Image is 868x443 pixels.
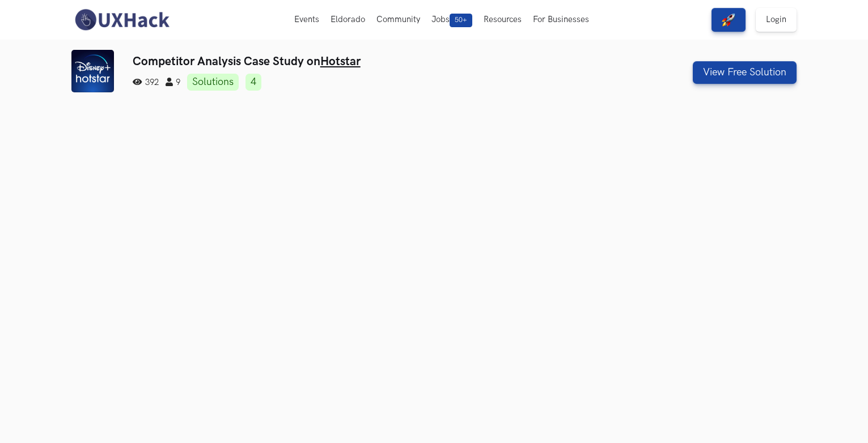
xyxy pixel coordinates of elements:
[71,8,172,32] img: UXHack-logo.png
[450,14,472,27] span: 50+
[133,54,613,69] h3: Competitor Analysis Case Study on
[722,13,735,27] img: rocket
[693,61,797,84] button: View Free Solution
[320,54,361,69] a: Hotstar
[71,50,114,92] img: Hotstar logo
[133,78,159,87] span: 392
[187,74,239,91] a: Solutions
[756,8,797,32] a: Login
[245,74,261,91] a: 4
[166,78,180,87] span: 9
